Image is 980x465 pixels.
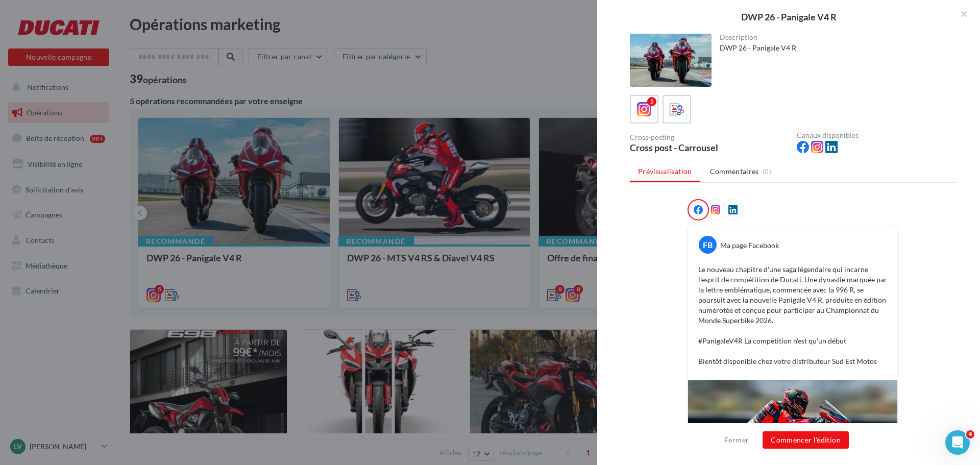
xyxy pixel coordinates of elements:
span: (0) [763,167,771,176]
div: Canaux disponibles [797,132,955,139]
span: 4 [966,430,974,438]
iframe: Intercom live chat [945,430,970,455]
div: Cross-posting [630,134,789,141]
div: DWP 26 - Panigale V4 R [614,12,964,21]
button: Fermer [720,434,753,446]
div: Cross post - Carrousel [630,143,789,152]
p: Le nouveau chapitre d'une saga légendaire qui incarne l'esprit de compétition de Ducati. Une dyna... [698,264,887,366]
div: 5 [647,97,656,106]
div: DWP 26 - Panigale V4 R [720,43,948,53]
button: Commencer l'édition [763,431,849,449]
div: FB [699,236,717,254]
div: Ma page Facebook [720,240,779,251]
div: Description [720,34,948,41]
span: Commentaires [710,166,759,177]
